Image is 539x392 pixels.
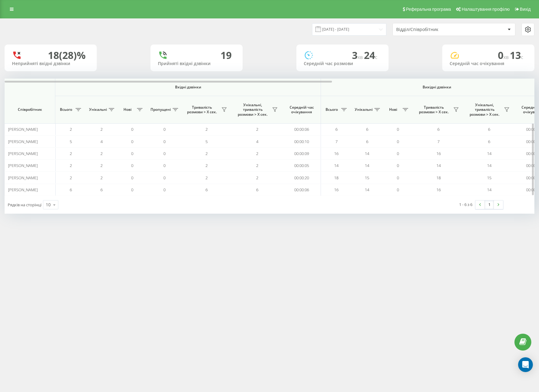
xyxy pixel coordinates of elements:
[70,175,72,180] span: 2
[436,187,441,192] span: 16
[335,139,338,144] span: 7
[283,135,321,147] td: 00:00:10
[8,139,38,144] span: [PERSON_NAME]
[70,139,72,144] span: 5
[334,151,338,156] span: 16
[8,187,38,192] span: [PERSON_NAME]
[283,172,321,184] td: 00:00:20
[436,163,441,168] span: 14
[521,54,523,60] span: c
[397,151,399,156] span: 0
[436,175,441,180] span: 18
[256,163,258,168] span: 2
[488,139,490,144] span: 6
[334,175,338,180] span: 18
[205,163,208,168] span: 2
[8,126,38,132] span: [PERSON_NAME]
[163,126,166,132] span: 0
[131,126,133,132] span: 0
[365,163,369,168] span: 14
[498,49,510,62] span: 0
[46,202,51,208] div: 10
[459,201,472,208] div: 1 - 6 з 6
[487,163,491,168] span: 14
[397,175,399,180] span: 0
[485,200,494,209] a: 1
[437,139,439,144] span: 7
[324,107,339,112] span: Всього
[335,126,338,132] span: 6
[8,202,41,208] span: Рядків на сторінці
[256,151,258,156] span: 2
[8,151,38,156] span: [PERSON_NAME]
[163,139,166,144] span: 0
[357,54,364,60] span: хв
[163,151,166,156] span: 0
[205,126,208,132] span: 2
[256,126,258,132] span: 2
[283,123,321,135] td: 00:00:06
[352,49,364,62] span: 3
[365,187,369,192] span: 14
[184,105,220,114] span: Тривалість розмови > Х сек.
[70,151,72,156] span: 2
[131,175,133,180] span: 0
[365,151,369,156] span: 14
[71,85,305,90] span: Вхідні дзвінки
[163,163,166,168] span: 0
[100,151,103,156] span: 2
[283,148,321,160] td: 00:00:09
[397,126,399,132] span: 0
[256,187,258,192] span: 6
[100,163,103,168] span: 2
[520,7,531,12] span: Вихід
[335,85,538,90] span: Вихідні дзвінки
[131,139,133,144] span: 0
[70,187,72,192] span: 6
[366,139,368,144] span: 6
[8,163,38,168] span: [PERSON_NAME]
[131,187,133,192] span: 0
[70,126,72,132] span: 2
[131,151,133,156] span: 0
[518,357,533,372] div: Open Intercom Messenger
[89,107,107,112] span: Унікальні
[70,163,72,168] span: 2
[205,187,208,192] span: 6
[437,126,439,132] span: 6
[10,107,50,112] span: Співробітник
[100,139,103,144] span: 4
[364,49,377,62] span: 24
[8,175,38,180] span: [PERSON_NAME]
[158,61,235,66] div: Прийняті вхідні дзвінки
[100,175,103,180] span: 2
[256,139,258,144] span: 4
[375,54,377,60] span: c
[416,105,451,114] span: Тривалість розмови > Х сек.
[334,163,338,168] span: 14
[397,139,399,144] span: 0
[487,175,491,180] span: 15
[150,107,171,112] span: Пропущені
[397,187,399,192] span: 0
[450,61,527,66] div: Середній час очікування
[385,107,401,112] span: Нові
[334,187,338,192] span: 16
[287,105,316,114] span: Середній час очікування
[256,175,258,180] span: 2
[205,151,208,156] span: 2
[283,160,321,172] td: 00:00:05
[510,49,523,62] span: 13
[12,61,89,66] div: Неприйняті вхідні дзвінки
[221,49,232,61] div: 19
[205,175,208,180] span: 2
[366,126,368,132] span: 6
[397,163,399,168] span: 0
[406,7,451,12] span: Реферальна програма
[205,139,208,144] span: 5
[48,49,86,61] div: 18 (28)%
[503,54,510,60] span: хв
[235,103,270,117] span: Унікальні, тривалість розмови > Х сек.
[131,163,133,168] span: 0
[488,126,490,132] span: 6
